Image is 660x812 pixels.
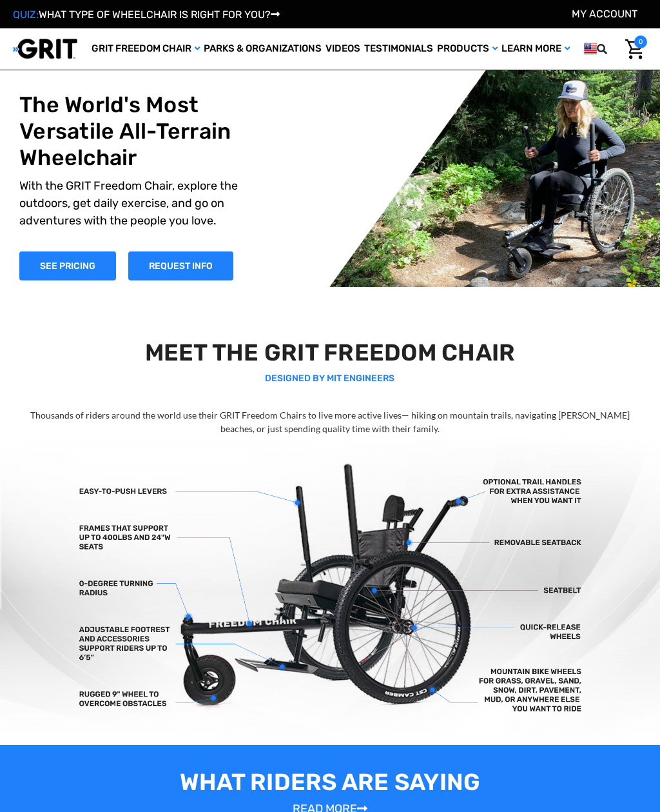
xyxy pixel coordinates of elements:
span: QUIZ: [13,8,39,21]
a: QUIZ:WHAT TYPE OF WHEELCHAIR IS RIGHT FOR YOU? [13,8,280,21]
img: us.png [584,41,597,57]
p: With the GRIT Freedom Chair, explore the outdoors, get daily exercise, and go on adventures with ... [19,177,238,230]
a: Parks & Organizations [202,28,324,70]
p: Thousands of riders around the world use their GRIT Freedom Chairs to live more active lives— hik... [17,408,644,435]
img: GRIT All-Terrain Wheelchair and Mobility Equipment [13,38,77,59]
a: Account [572,8,637,20]
a: Products [435,28,500,70]
a: Testimonials [362,28,435,70]
img: Cart [625,39,644,59]
a: Slide number 1, Request Information [128,252,233,281]
input: Search [616,35,622,63]
h1: The World's Most Versatile All-Terrain Wheelchair [19,92,238,171]
a: Videos [324,28,362,70]
span: 0 [634,35,647,48]
h2: MEET THE GRIT FREEDOM CHAIR [17,339,644,366]
a: Cart with 0 items [622,35,647,63]
a: GRIT Freedom Chair [90,28,202,70]
a: Shop Now [19,252,116,281]
p: DESIGNED BY MIT ENGINEERS [17,371,644,385]
a: Learn More [500,28,572,70]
